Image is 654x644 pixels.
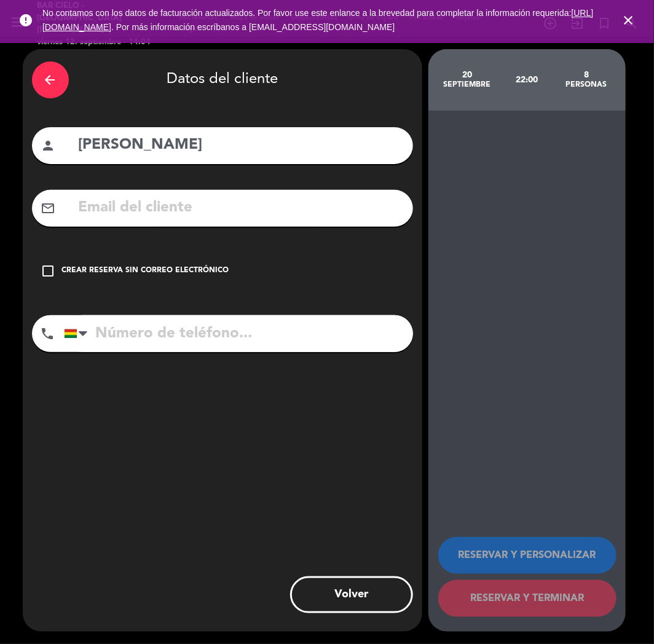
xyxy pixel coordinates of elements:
[497,58,556,101] div: 22:00
[32,58,413,101] div: Datos del cliente
[111,22,395,32] a: . Por más información escríbanos a [EMAIL_ADDRESS][DOMAIN_NAME]
[43,73,58,87] i: arrow_back
[41,326,55,341] i: phone
[77,195,404,221] input: Email del cliente
[62,265,229,277] div: Crear reserva sin correo electrónico
[290,576,413,613] button: Volver
[41,264,56,278] i: check_box_outline_blank
[438,537,617,574] button: RESERVAR Y PERSONALIZAR
[556,70,616,80] div: 8
[621,13,636,28] i: close
[41,201,56,216] i: mail_outline
[438,580,617,617] button: RESERVAR Y TERMINAR
[18,13,33,28] i: error
[64,315,413,352] input: Número de teléfono...
[41,138,56,153] i: person
[438,70,497,80] div: 20
[42,8,594,32] span: No contamos con los datos de facturación actualizados. Por favor use este enlance a la brevedad p...
[77,133,404,158] input: Nombre del cliente
[65,316,93,351] div: Bolivia: +591
[556,80,616,90] div: personas
[42,8,594,32] a: [URL][DOMAIN_NAME]
[438,80,497,90] div: septiembre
